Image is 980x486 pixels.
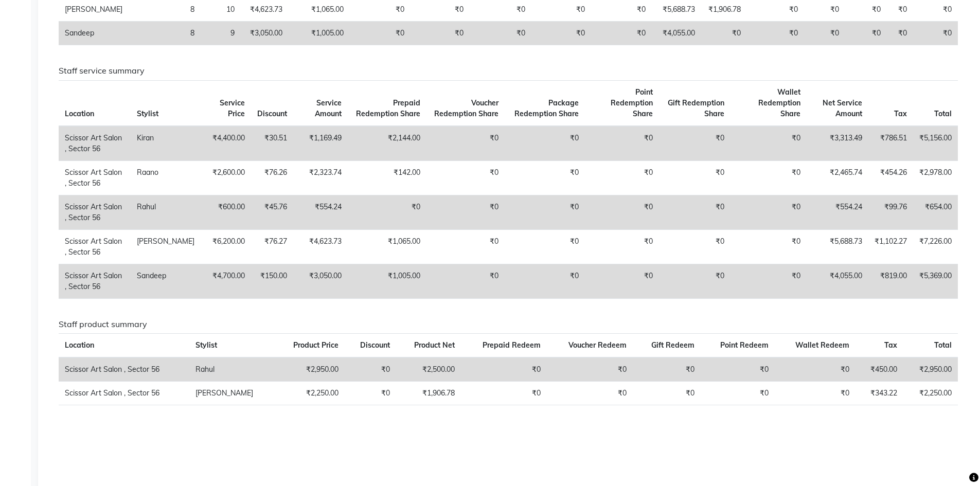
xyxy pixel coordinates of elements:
span: Wallet Redeem [795,340,849,350]
td: ₹0 [348,195,426,229]
td: Scissor Art Salon , Sector 56 [59,195,131,229]
td: ₹0 [804,22,846,45]
td: ₹600.00 [201,195,251,229]
td: ₹2,465.74 [807,160,868,195]
td: Scissor Art Salon , Sector 56 [59,357,189,382]
td: ₹0 [505,160,584,195]
td: ₹554.24 [807,195,868,229]
td: ₹0 [913,22,958,45]
span: Wallet Redemption Share [758,87,800,118]
td: ₹99.76 [868,195,913,229]
td: ₹30.51 [251,126,293,161]
td: Sandeep [131,264,201,298]
td: ₹0 [730,195,807,229]
span: Gift Redemption Share [668,98,724,118]
td: ₹0 [730,160,807,195]
td: Scissor Art Salon , Sector 56 [59,264,131,298]
td: ₹3,313.49 [807,126,868,161]
td: ₹0 [775,381,856,405]
td: ₹2,600.00 [201,160,251,195]
td: ₹0 [659,229,730,264]
td: ₹1,906.78 [396,381,461,405]
td: ₹5,369.00 [913,264,958,298]
td: ₹2,323.74 [293,160,348,195]
td: ₹0 [547,381,633,405]
td: ₹2,250.00 [275,381,345,405]
td: ₹0 [585,126,659,161]
td: ₹0 [350,22,411,45]
td: ₹150.00 [251,264,293,298]
td: ₹654.00 [913,195,958,229]
td: ₹786.51 [868,126,913,161]
td: Raano [131,160,201,195]
td: ₹0 [585,229,659,264]
td: ₹0 [659,264,730,298]
td: ₹5,156.00 [913,126,958,161]
td: ₹6,200.00 [201,229,251,264]
td: ₹4,623.73 [293,229,348,264]
td: ₹7,226.00 [913,229,958,264]
span: Service Amount [315,98,342,118]
td: ₹0 [345,357,396,382]
span: Total [934,109,952,118]
td: Kiran [131,126,201,161]
td: ₹2,144.00 [348,126,426,161]
td: ₹2,250.00 [903,381,958,405]
td: ₹76.27 [251,229,293,264]
td: ₹0 [426,160,505,195]
td: [PERSON_NAME] [189,381,275,405]
td: ₹0 [730,126,807,161]
td: ₹0 [775,357,856,382]
td: ₹1,005.00 [289,22,350,45]
span: Location [65,340,94,350]
td: ₹3,050.00 [293,264,348,298]
td: ₹0 [701,357,775,382]
td: 9 [201,22,241,45]
td: ₹0 [747,22,804,45]
td: ₹45.76 [251,195,293,229]
span: Total [934,340,952,350]
span: Prepaid Redeem [483,340,541,350]
td: ₹0 [411,22,470,45]
td: ₹3,050.00 [241,22,288,45]
span: Stylist [137,109,158,118]
td: [PERSON_NAME] [131,229,201,264]
td: Rahul [189,357,275,382]
td: ₹1,005.00 [348,264,426,298]
td: ₹0 [426,126,505,161]
td: ₹4,700.00 [201,264,251,298]
td: ₹142.00 [348,160,426,195]
span: Gift Redeem [651,340,694,350]
td: ₹0 [505,195,584,229]
td: ₹0 [659,160,730,195]
span: Product Net [414,340,455,350]
td: ₹0 [461,381,547,405]
span: Voucher Redeem [568,340,627,350]
td: ₹0 [633,381,701,405]
td: ₹0 [730,264,807,298]
td: ₹0 [730,229,807,264]
h6: Staff product summary [59,319,958,329]
span: Prepaid Redemption Share [356,98,420,118]
td: Scissor Art Salon , Sector 56 [59,229,131,264]
td: ₹0 [701,22,747,45]
td: ₹1,169.49 [293,126,348,161]
td: ₹76.26 [251,160,293,195]
span: Package Redemption Share [514,98,579,118]
td: ₹0 [591,22,652,45]
td: ₹0 [887,22,914,45]
td: ₹4,400.00 [201,126,251,161]
td: Sandeep [59,22,129,45]
td: ₹1,102.27 [868,229,913,264]
span: Tax [894,109,907,118]
td: ₹819.00 [868,264,913,298]
td: ₹2,978.00 [913,160,958,195]
span: Net Service Amount [823,98,862,118]
td: ₹5,688.73 [807,229,868,264]
td: ₹343.22 [856,381,903,405]
span: Location [65,109,94,118]
h6: Staff service summary [59,66,958,76]
span: Voucher Redemption Share [434,98,498,118]
span: Point Redeem [720,340,769,350]
span: Stylist [195,340,217,350]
